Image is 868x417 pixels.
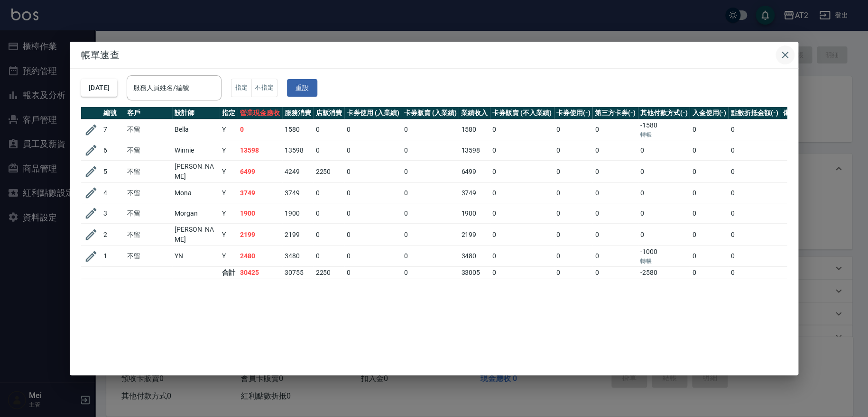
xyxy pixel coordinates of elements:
td: 0 [490,203,554,224]
td: 4249 [282,161,314,183]
td: 0 [402,140,459,161]
td: 0 [402,203,459,224]
td: Mona [172,183,220,203]
td: 3480 [459,246,490,267]
td: 0 [313,140,344,161]
td: 不留 [125,203,172,224]
td: YN [172,246,220,267]
td: 2250 [313,267,344,279]
td: 0 [402,119,459,140]
td: 13598 [282,140,314,161]
button: 指定 [231,79,251,97]
td: 5 [101,161,125,183]
td: -1580 [638,119,690,140]
th: 卡券使用(-) [554,107,593,119]
p: 轉帳 [640,257,688,265]
td: Y [220,203,238,224]
th: 編號 [101,107,125,119]
td: 2199 [282,224,314,246]
td: 3 [101,203,125,224]
td: 0 [592,224,638,246]
td: 0 [690,140,729,161]
td: 0 [402,183,459,203]
td: [PERSON_NAME] [172,161,220,183]
td: [PERSON_NAME] [172,224,220,246]
td: 0 [690,161,729,183]
td: 0 [690,246,729,267]
td: 0 [344,183,402,203]
td: 2199 [238,224,282,246]
td: 0 [592,203,638,224]
td: 0 [313,203,344,224]
td: 0 [402,246,459,267]
td: 33005 [459,267,490,279]
td: 0 [402,224,459,246]
td: 0 [490,140,554,161]
td: 0 [490,161,554,183]
td: 不留 [125,246,172,267]
td: 3749 [238,183,282,203]
td: 0 [592,140,638,161]
th: 服務消費 [282,107,314,119]
button: [DATE] [81,79,117,97]
td: 0 [344,140,402,161]
td: 0 [729,119,781,140]
td: 6 [101,140,125,161]
th: 設計師 [172,107,220,119]
td: 不留 [125,183,172,203]
td: 0 [592,161,638,183]
td: 0 [554,161,593,183]
th: 備註 [781,107,799,119]
td: 0 [729,224,781,246]
td: 0 [313,119,344,140]
td: 6499 [459,161,490,183]
td: 1900 [238,203,282,224]
td: 6499 [238,161,282,183]
p: 轉帳 [640,130,688,139]
td: 13598 [459,140,490,161]
td: 0 [313,224,344,246]
td: 不留 [125,161,172,183]
td: -2580 [638,267,690,279]
th: 入金使用(-) [690,107,729,119]
td: 0 [690,267,729,279]
td: 0 [690,203,729,224]
td: 0 [490,246,554,267]
th: 卡券使用 (入業績) [344,107,402,119]
td: 2250 [313,161,344,183]
td: 0 [638,140,690,161]
td: 0 [729,140,781,161]
th: 客戶 [125,107,172,119]
td: Y [220,224,238,246]
td: 1900 [459,203,490,224]
td: 合計 [220,267,238,279]
td: 0 [344,203,402,224]
td: 0 [592,183,638,203]
th: 業績收入 [459,107,490,119]
td: Y [220,140,238,161]
td: Y [220,183,238,203]
th: 卡券販賣 (入業績) [402,107,459,119]
td: 30755 [282,267,314,279]
td: 0 [490,119,554,140]
td: 0 [690,119,729,140]
td: 0 [729,267,781,279]
td: 3480 [282,246,314,267]
td: Y [220,161,238,183]
td: 1900 [282,203,314,224]
td: Bella [172,119,220,140]
th: 營業現金應收 [238,107,282,119]
td: 2 [101,224,125,246]
td: 0 [592,267,638,279]
th: 指定 [220,107,238,119]
td: 2480 [238,246,282,267]
td: 0 [729,183,781,203]
td: 0 [313,246,344,267]
td: 0 [238,119,282,140]
td: 13598 [238,140,282,161]
td: 0 [554,140,593,161]
td: 1580 [459,119,490,140]
td: 0 [690,183,729,203]
td: 0 [638,183,690,203]
td: 0 [592,119,638,140]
